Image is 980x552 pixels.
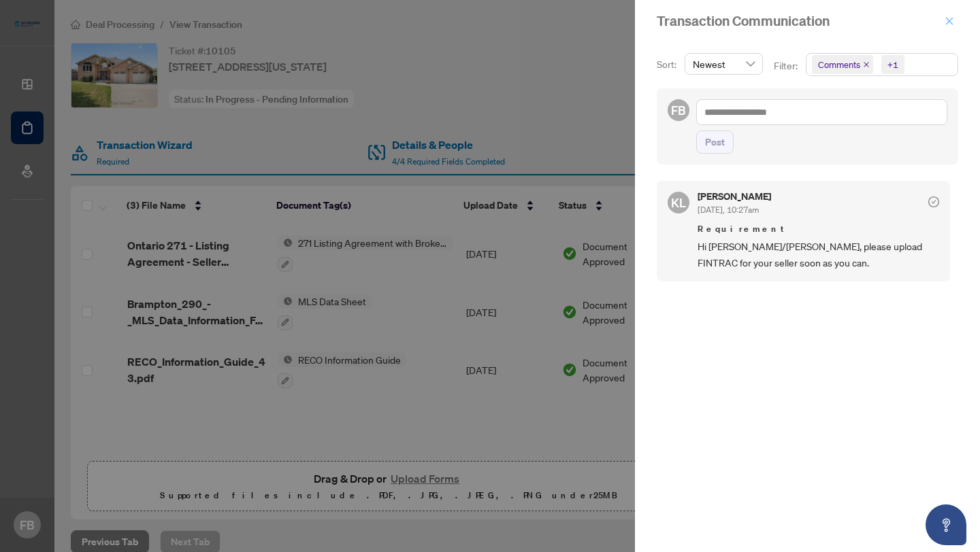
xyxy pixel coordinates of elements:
[657,11,941,31] div: Transaction Communication
[926,504,966,545] button: Open asap
[818,58,860,71] span: Comments
[657,57,679,72] p: Sort:
[696,131,734,154] button: Post
[945,16,954,26] span: close
[698,239,939,271] span: Hi [PERSON_NAME]/[PERSON_NAME], please upload FINTRAC for your seller soon as you can.
[887,58,898,71] div: +1
[863,61,870,68] span: close
[698,205,759,215] span: [DATE], 10:27am
[671,101,686,120] span: FB
[671,193,686,212] span: KL
[698,192,771,201] h5: [PERSON_NAME]
[812,55,873,74] span: Comments
[698,222,939,236] span: Requirement
[928,196,939,207] span: check-circle
[693,54,755,74] span: Newest
[774,58,800,73] p: Filter:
